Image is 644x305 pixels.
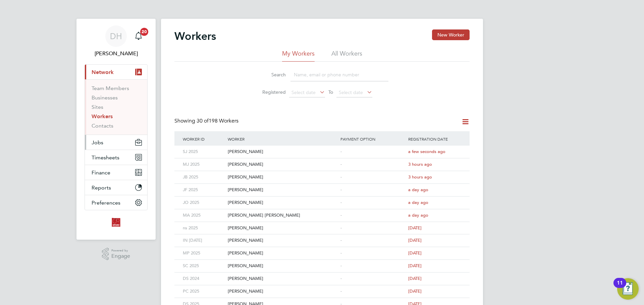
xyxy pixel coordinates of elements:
[181,131,226,147] div: Worker ID
[102,248,130,260] a: Powered byEngage
[331,50,362,62] li: All Workers
[92,85,129,91] a: Team Members
[181,298,463,303] a: DS 2025[PERSON_NAME]-[DATE]
[85,217,148,228] a: Go to home page
[92,139,103,146] span: Jobs
[92,104,103,110] a: Sites
[181,222,463,227] a: ns 2025[PERSON_NAME]-[DATE]
[290,68,388,81] input: Name, email or phone number
[181,158,463,164] a: MJ 2025[PERSON_NAME]-3 hours ago
[282,50,315,62] li: My Workers
[181,184,226,196] div: JF 2025
[181,285,463,291] a: PC 2025[PERSON_NAME]-[DATE]
[181,272,463,278] a: DS 2024[PERSON_NAME]-[DATE]
[407,131,463,147] div: Registration Date
[111,253,130,259] span: Engage
[339,146,407,158] div: -
[174,118,240,125] div: Showing
[85,195,147,210] button: Preferences
[408,149,445,154] span: a few seconds ago
[226,234,339,247] div: [PERSON_NAME]
[326,88,335,96] span: To
[408,276,422,281] span: [DATE]
[85,165,147,180] button: Finance
[226,184,339,196] div: [PERSON_NAME]
[291,89,316,95] span: Select date
[408,212,428,218] span: a day ago
[92,184,111,191] span: Reports
[226,273,339,285] div: [PERSON_NAME]
[181,234,226,247] div: IN [DATE]
[181,209,463,215] a: MA 2025[PERSON_NAME] [PERSON_NAME]-a day ago
[339,158,407,171] div: -
[226,260,339,272] div: [PERSON_NAME]
[226,131,339,147] div: Worker
[181,183,463,189] a: JF 2025[PERSON_NAME]-a day ago
[85,150,147,165] button: Timesheets
[181,234,463,240] a: IN [DATE][PERSON_NAME]-[DATE]
[408,288,422,294] span: [DATE]
[181,259,463,265] a: SC 2025[PERSON_NAME]-[DATE]
[226,285,339,298] div: [PERSON_NAME]
[226,158,339,171] div: [PERSON_NAME]
[181,171,463,176] a: JB 2025[PERSON_NAME]-3 hours ago
[339,234,407,247] div: -
[92,123,113,129] a: Contacts
[92,94,118,101] a: Businesses
[408,161,432,167] span: 3 hours ago
[339,247,407,259] div: -
[85,25,148,58] a: DH[PERSON_NAME]
[181,260,226,272] div: SC 2025
[181,285,226,298] div: PC 2025
[226,146,339,158] div: [PERSON_NAME]
[181,171,226,183] div: JB 2025
[408,237,422,243] span: [DATE]
[339,89,363,95] span: Select date
[339,285,407,298] div: -
[92,169,110,176] span: Finance
[76,19,156,240] nav: Main navigation
[256,89,286,95] label: Registered
[181,146,226,158] div: SJ 2025
[408,225,422,231] span: [DATE]
[181,247,463,252] a: MP 2025[PERSON_NAME]-[DATE]
[181,247,226,259] div: MP 2025
[339,171,407,183] div: -
[256,72,286,78] label: Search
[181,196,463,202] a: JO 2025[PERSON_NAME]-a day ago
[85,79,147,135] div: Network
[226,171,339,183] div: [PERSON_NAME]
[197,118,238,124] span: 198 Workers
[226,197,339,209] div: [PERSON_NAME]
[408,174,432,180] span: 3 hours ago
[181,222,226,234] div: ns 2025
[339,222,407,234] div: -
[132,25,145,47] a: 20
[140,28,148,36] span: 20
[226,209,339,222] div: [PERSON_NAME] [PERSON_NAME]
[92,154,119,161] span: Timesheets
[339,184,407,196] div: -
[181,145,463,151] a: SJ 2025[PERSON_NAME]-a few seconds ago
[197,118,209,124] span: 30 of
[408,263,422,269] span: [DATE]
[617,283,623,292] div: 11
[181,273,226,285] div: DS 2024
[408,187,428,193] span: a day ago
[92,200,120,206] span: Preferences
[181,158,226,171] div: MJ 2025
[174,29,216,43] h2: Workers
[339,260,407,272] div: -
[339,209,407,222] div: -
[111,217,121,228] img: optionsresourcing-logo-retina.png
[85,50,148,58] span: Daniel Hobbs
[226,247,339,259] div: [PERSON_NAME]
[339,131,407,147] div: Payment Option
[92,113,113,120] a: Workers
[181,209,226,222] div: MA 2025
[111,248,130,253] span: Powered by
[181,197,226,209] div: JO 2025
[85,65,147,79] button: Network
[408,200,428,205] span: a day ago
[339,197,407,209] div: -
